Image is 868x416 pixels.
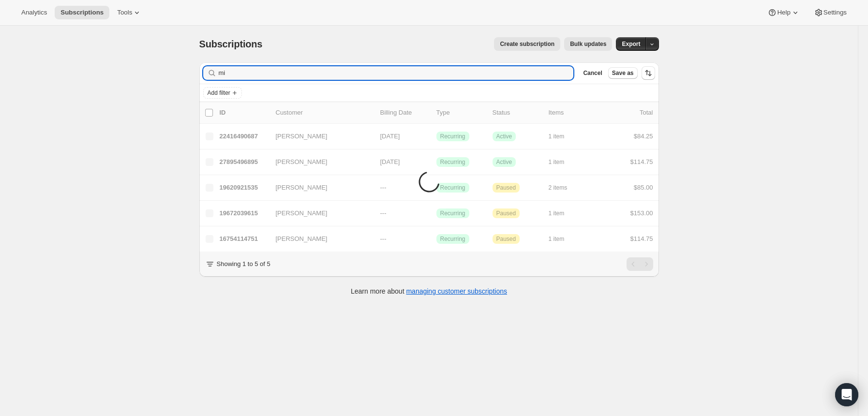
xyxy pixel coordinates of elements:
button: Bulk updates [564,37,612,51]
span: Subscriptions [199,39,263,49]
button: Cancel [579,67,606,79]
span: Tools [117,9,132,16]
a: managing customer subscriptions [406,287,507,295]
span: Save as [612,69,634,77]
button: Analytics [15,6,53,19]
button: Export [616,37,646,51]
span: Cancel [583,69,602,77]
button: Create subscription [494,37,560,51]
input: Filter subscribers [219,66,574,80]
button: Help [762,6,806,19]
div: Open Intercom Messenger [835,383,858,406]
button: Tools [111,6,148,19]
button: Sort the results [642,66,655,80]
span: Help [777,9,790,16]
button: Settings [808,6,853,19]
span: Create subscription [500,40,554,48]
span: Subscriptions [60,9,104,16]
p: Showing 1 to 5 of 5 [217,259,270,269]
p: Learn more about [351,286,507,296]
span: Bulk updates [570,40,606,48]
span: Export [622,40,640,48]
span: Settings [823,9,847,16]
button: Subscriptions [55,6,109,19]
button: Add filter [203,87,242,99]
nav: Pagination [627,257,653,271]
span: Analytics [21,9,47,16]
span: Add filter [208,89,230,97]
button: Save as [608,67,638,79]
